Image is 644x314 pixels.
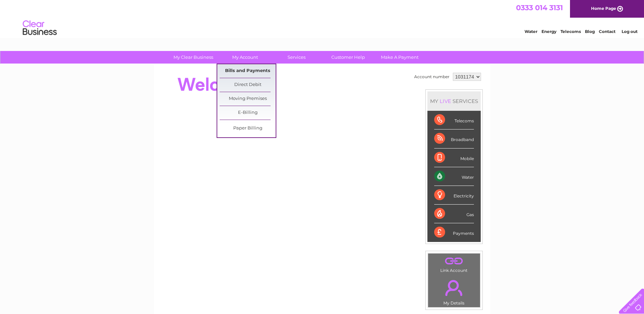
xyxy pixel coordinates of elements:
[22,18,57,38] img: logo.png
[622,29,638,34] a: Log out
[220,64,276,78] a: Bills and Payments
[434,129,474,148] div: Broadband
[428,253,480,275] td: Link Account
[220,78,276,92] a: Direct Debit
[220,92,276,106] a: Moving Premises
[430,276,478,300] a: .
[516,3,563,12] a: 0333 014 3131
[320,51,376,64] a: Customer Help
[269,51,325,64] a: Services
[434,149,474,167] div: Mobile
[438,98,453,104] div: LIVE
[434,186,474,205] div: Electricity
[217,51,273,64] a: My Account
[434,223,474,242] div: Payments
[560,29,581,34] a: Telecoms
[585,29,595,34] a: Blog
[162,4,483,33] div: Clear Business is a trading name of Verastar Limited (registered in [GEOGRAPHIC_DATA] No. 3667643...
[434,205,474,223] div: Gas
[372,51,428,64] a: Make A Payment
[165,51,221,64] a: My Clear Business
[427,91,481,111] div: MY SERVICES
[525,29,537,34] a: Water
[220,106,276,120] a: E-Billing
[434,167,474,186] div: Water
[220,122,276,135] a: Paper Billing
[412,71,451,83] td: Account number
[434,111,474,129] div: Telecoms
[541,29,556,34] a: Energy
[430,255,478,267] a: .
[428,274,480,308] td: My Details
[599,29,615,34] a: Contact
